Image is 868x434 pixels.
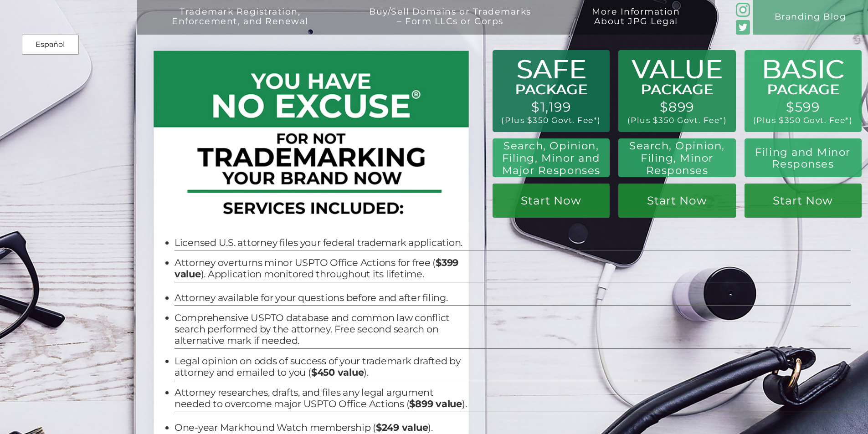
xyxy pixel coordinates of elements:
h2: Search, Opinion, Filing, Minor and Major Responses [498,140,605,176]
a: Español [25,36,76,53]
li: One-year Markhound Watch membership ( ). [175,422,467,434]
img: glyph-logo_May2016-green3-90.png [736,3,750,17]
h2: Search, Opinion, Filing, Minor Responses [626,140,729,176]
a: More InformationAbout JPG Legal [566,7,706,42]
b: $249 value [376,422,428,433]
li: Legal opinion on odds of success of your trademark drafted by attorney and emailed to you ( ). [175,356,467,378]
li: Licensed U.S. attorney files your federal trademark application. [175,237,467,249]
b: $450 value [311,367,364,378]
a: Trademark Registration,Enforcement, and Renewal [146,7,334,42]
li: Attorney available for your questions before and after filing. [175,292,467,304]
h2: Filing and Minor Responses [751,146,855,170]
a: Start Now [618,184,735,218]
li: Comprehensive USPTO database and common law conflict search performed by the attorney. Free secon... [175,312,467,346]
b: $899 value [409,398,462,409]
a: Start Now [493,184,610,218]
img: Twitter_Social_Icon_Rounded_Square_Color-mid-green3-90.png [736,20,750,35]
a: Start Now [745,184,862,218]
a: Buy/Sell Domains or Trademarks– Form LLCs or Corps [343,7,557,42]
li: Attorney overturns minor USPTO Office Actions for free ( ). Application monitored throughout its ... [175,257,467,280]
b: $399 value [175,257,458,280]
li: Attorney researches, drafts, and files any legal argument needed to overcome major USPTO Office A... [175,387,467,410]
